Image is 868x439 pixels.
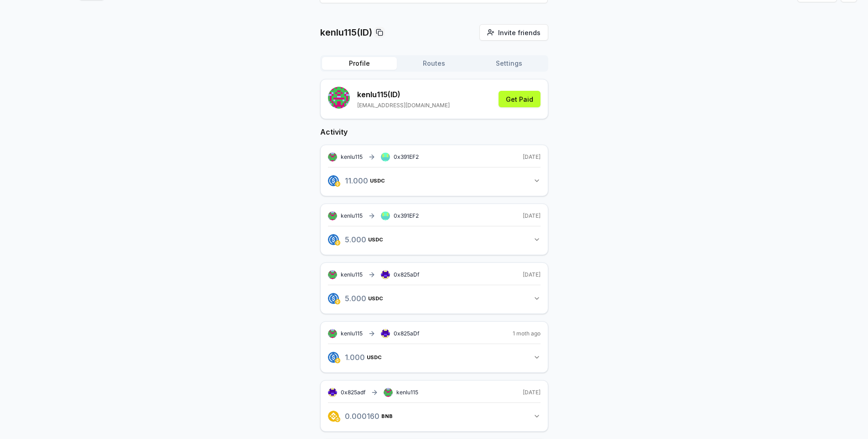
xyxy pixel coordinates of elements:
[341,330,363,337] span: kenlu115
[335,299,340,304] img: logo.png
[357,89,450,100] p: kenlu115 (ID)
[394,330,419,337] span: 0x825aDf
[499,91,541,107] button: Get Paid
[320,126,548,137] h2: Activity
[328,173,541,188] button: 11.000USDC
[335,240,340,246] img: logo.png
[523,153,541,161] span: [DATE]
[396,389,418,396] span: kenlu115
[328,350,541,365] button: 1.000USDC
[328,234,339,245] img: logo.png
[367,355,382,360] span: USDC
[368,296,383,301] span: USDC
[370,178,385,183] span: USDC
[328,411,339,422] img: logo.png
[523,271,541,278] span: [DATE]
[328,175,339,186] img: logo.png
[513,330,541,337] span: 1 moth ago
[328,408,541,424] button: 0.000160BNB
[498,28,541,37] span: Invite friends
[341,212,363,219] span: kenlu115
[397,57,472,70] button: Routes
[335,181,340,187] img: logo.png
[523,389,541,396] span: [DATE]
[523,212,541,219] span: [DATE]
[394,212,419,219] span: 0x391EF2
[341,389,365,396] span: 0x825adf
[341,153,363,161] span: kenlu115
[368,237,383,242] span: USDC
[472,57,546,70] button: Settings
[394,271,419,278] span: 0x825aDf
[320,26,372,39] p: kenlu115(ID)
[335,417,340,422] img: logo.png
[328,352,339,363] img: logo.png
[394,153,419,160] span: 0x391EF2
[322,57,397,70] button: Profile
[341,271,363,278] span: kenlu115
[328,291,541,306] button: 5.000USDC
[328,232,541,247] button: 5.000USDC
[335,358,340,363] img: logo.png
[357,102,450,109] p: [EMAIL_ADDRESS][DOMAIN_NAME]
[328,293,339,304] img: logo.png
[479,24,548,41] button: Invite friends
